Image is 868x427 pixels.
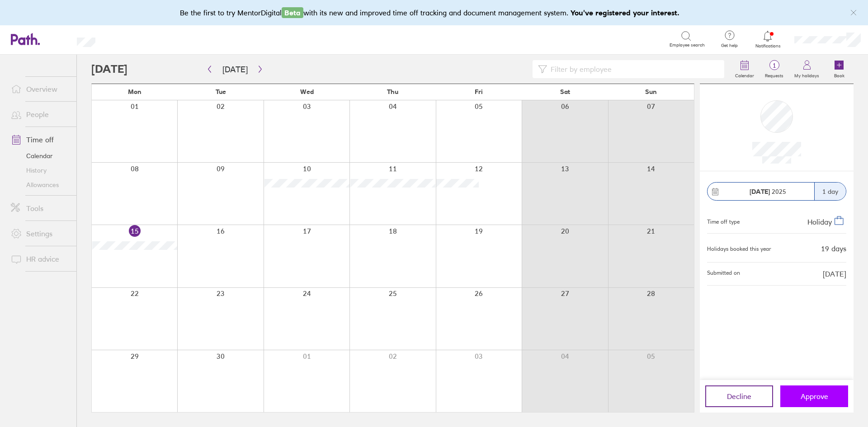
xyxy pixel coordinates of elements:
span: Employee search [670,42,705,48]
a: HR advice [4,250,76,268]
div: Holidays booked this year [707,246,771,252]
a: Notifications [753,30,783,49]
span: [DATE] [823,270,846,278]
a: Calendar [730,55,759,84]
a: Allowances [4,178,76,192]
span: Mon [128,88,142,95]
a: Calendar [4,149,76,163]
div: 19 days [821,244,846,253]
a: History [4,163,76,178]
a: People [4,105,76,123]
a: Tools [4,199,76,217]
button: Decline [705,385,773,407]
div: Be the first to try MentorDigital with its new and improved time off tracking and document manage... [180,7,689,18]
span: Approve [801,392,828,400]
div: Search [120,35,143,43]
a: Settings [4,225,76,243]
div: 1 day [814,183,846,200]
span: Get help [715,43,744,48]
span: Fri [475,88,483,95]
button: [DATE] [215,62,255,77]
label: Requests [759,70,789,79]
a: 1Requests [759,55,789,84]
label: Book [829,70,850,79]
span: 2025 [750,188,786,195]
span: Notifications [753,43,783,49]
span: Tue [216,88,226,95]
strong: [DATE] [750,188,770,196]
a: Overview [4,80,76,98]
label: Calendar [730,70,759,79]
span: 1 [759,62,789,69]
a: Book [825,55,854,84]
div: Time off type [707,215,740,226]
button: Approve [780,385,848,407]
span: Decline [727,392,751,400]
span: Sun [645,88,657,95]
a: Time off [4,131,76,149]
span: Beta [282,7,303,18]
a: My holidays [789,55,825,84]
b: You've registered your interest. [571,8,679,17]
span: Submitted on [707,270,740,278]
span: Holiday [807,217,832,226]
span: Sat [560,88,570,95]
label: My holidays [789,70,825,79]
span: Wed [300,88,314,95]
input: Filter by employee [547,61,719,78]
span: Thu [387,88,398,95]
